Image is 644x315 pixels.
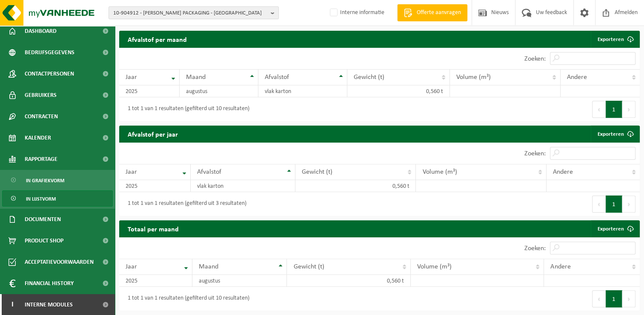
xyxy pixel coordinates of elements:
span: In lijstvorm [26,191,56,207]
td: 2025 [119,275,192,287]
span: Financial History [25,273,74,294]
label: Zoeken: [524,245,546,252]
button: Previous [592,195,606,213]
a: Exporteren [591,31,639,48]
span: Andere [550,263,570,270]
span: Kalender [25,127,51,149]
a: Exporteren [591,125,639,143]
td: 0,560 t [287,275,410,287]
span: Maand [186,74,206,81]
span: Gewicht (t) [302,169,332,175]
span: Dashboard [25,20,57,42]
div: 1 tot 1 van 1 resultaten (gefilterd uit 3 resultaten) [123,196,246,212]
span: Afvalstof [265,74,289,81]
label: Interne informatie [328,6,384,19]
td: 0,560 t [347,85,450,97]
span: Bedrijfsgegevens [25,42,74,63]
a: Exporteren [591,220,639,237]
button: Previous [592,290,606,307]
button: Next [622,101,635,118]
td: 0,560 t [295,180,416,192]
h2: Afvalstof per jaar [119,125,186,142]
span: Contactpersonen [25,63,74,85]
span: Volume (m³) [417,263,452,270]
button: 1 [606,101,622,118]
span: Gewicht (t) [354,74,384,81]
td: 2025 [119,180,191,192]
span: In grafiekvorm [26,172,64,189]
button: 1 [606,290,622,307]
label: Zoeken: [524,150,546,157]
button: Next [622,290,635,307]
div: 1 tot 1 van 1 resultaten (gefilterd uit 10 resultaten) [123,291,249,306]
span: Maand [199,263,218,270]
span: Volume (m³) [422,169,457,175]
span: Documenten [25,209,61,230]
button: Previous [592,101,606,118]
a: In grafiekvorm [2,172,113,188]
span: Acceptatievoorwaarden [25,251,94,273]
span: Gewicht (t) [293,263,324,270]
div: 1 tot 1 van 1 resultaten (gefilterd uit 10 resultaten) [123,102,249,117]
td: vlak karton [258,85,347,97]
td: 2025 [119,85,180,97]
span: Jaar [126,169,137,175]
span: Afvalstof [197,169,221,175]
span: Andere [567,74,587,81]
span: Product Shop [25,230,63,251]
span: Jaar [126,263,137,270]
span: Rapportage [25,149,57,170]
span: 10-904912 - [PERSON_NAME] PACKAGING - [GEOGRAPHIC_DATA] [113,7,267,20]
button: 10-904912 - [PERSON_NAME] PACKAGING - [GEOGRAPHIC_DATA] [109,6,279,19]
a: In lijstvorm [2,190,113,207]
button: 1 [606,195,622,213]
span: Contracten [25,106,58,127]
span: Andere [553,169,573,175]
span: Volume (m³) [456,74,491,81]
label: Zoeken: [524,55,546,62]
span: Jaar [126,74,137,81]
span: Offerte aanvragen [415,9,463,17]
span: Gebruikers [25,85,57,106]
td: augustus [192,275,287,287]
td: vlak karton [191,180,295,192]
h2: Totaal per maand [119,220,187,237]
a: Offerte aanvragen [397,4,467,21]
button: Next [622,195,635,213]
td: augustus [180,85,258,97]
h2: Afvalstof per maand [119,31,195,47]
